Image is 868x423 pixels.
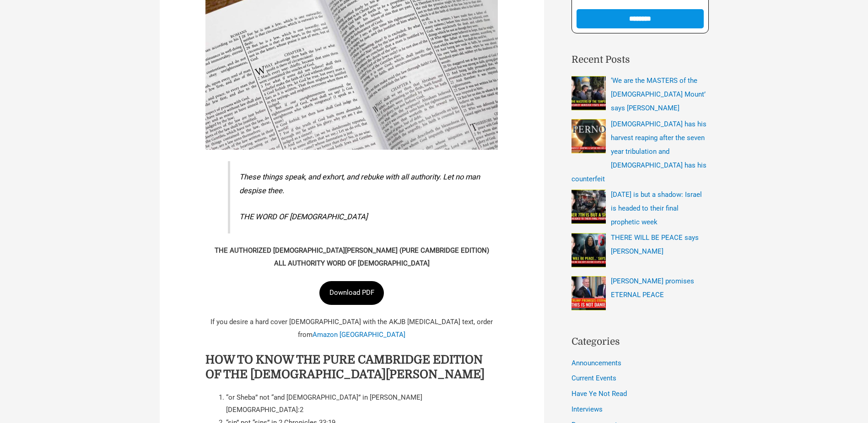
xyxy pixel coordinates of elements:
a: Download PDF [319,281,384,305]
a: THERE WILL BE PEACE says [PERSON_NAME] [611,233,699,255]
li: “or Sheba” not “and [DEMOGRAPHIC_DATA]” in [PERSON_NAME][DEMOGRAPHIC_DATA]:2 [226,391,498,417]
strong: ALL AUTHORITY WORD OF [DEMOGRAPHIC_DATA] [274,259,430,267]
a: [DEMOGRAPHIC_DATA] has his harvest reaping after the seven year tribulation and [DEMOGRAPHIC_DATA... [571,120,706,183]
cite: THE WORD OF [DEMOGRAPHIC_DATA] [239,210,481,224]
strong: THE AUTHORIZED [DEMOGRAPHIC_DATA][PERSON_NAME] (PURE CAMBRIDGE EDITION) [215,246,489,255]
p: These things speak, and exhort, and rebuke with all authority. Let no man despise thee. [239,170,481,198]
a: Interviews [571,405,603,413]
a: Amazon [GEOGRAPHIC_DATA] [313,331,405,339]
h2: Recent Posts [571,53,709,67]
p: If you desire a hard cover [DEMOGRAPHIC_DATA] with the AKJB [MEDICAL_DATA] text, order from [205,316,498,342]
a: Announcements [571,359,621,367]
h2: Categories [571,335,709,349]
a: ‘We are the MASTERS of the [DEMOGRAPHIC_DATA] Mount’ says [PERSON_NAME] [611,76,706,112]
nav: Recent Posts [571,74,709,315]
a: Have Ye Not Read [571,390,627,398]
a: Current Events [571,374,616,382]
a: [DATE] is but a shadow: Israel is headed to their final prophetic week [611,190,702,226]
a: [PERSON_NAME] promises ETERNAL PEACE [611,277,694,299]
strong: HOW TO KNOW THE PURE CAMBRIDGE EDITION OF THE [DEMOGRAPHIC_DATA][PERSON_NAME] [205,353,485,381]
